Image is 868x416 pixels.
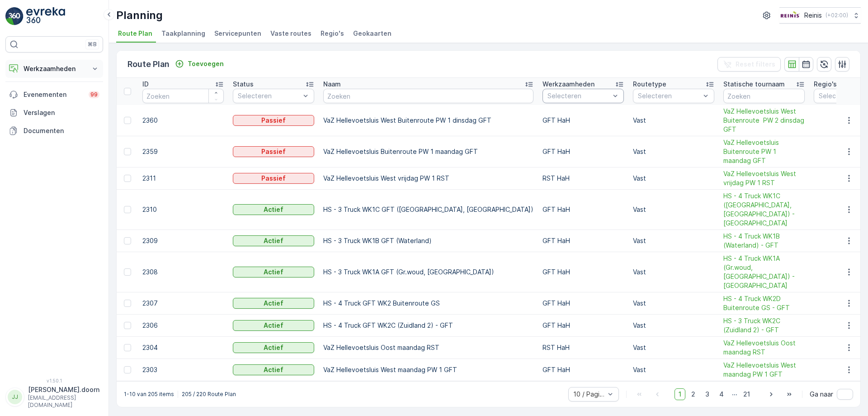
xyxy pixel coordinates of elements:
[161,29,205,38] span: Taakplanning
[233,80,254,89] p: Status
[124,237,131,244] div: Toggle Row Selected
[701,388,713,400] span: 3
[323,365,533,374] p: VaZ Hellevoetsluis West maandag PW 1 GFT
[124,268,131,276] div: Toggle Row Selected
[142,116,224,125] p: 2360
[124,391,174,398] p: 1-10 van 205 items
[5,385,103,409] button: JJ[PERSON_NAME].doorn[EMAIL_ADDRESS][DOMAIN_NAME]
[723,89,805,103] input: Zoeken
[233,146,314,157] button: Passief
[723,169,805,187] a: VaZ Hellevoetsluis West vrijdag PW 1 RST
[127,58,170,71] p: Route Plan
[826,12,848,19] p: ( +02:00 )
[638,91,700,100] p: Selecteren
[779,7,861,24] button: Reinis(+02:00)
[142,343,224,352] p: 2304
[723,138,805,165] span: VaZ Hellevoetsluis Buitenroute PW 1 maandag GFT
[633,116,714,125] p: Vast
[633,299,714,308] p: Vast
[687,388,699,400] span: 2
[779,10,801,20] img: Reinis-Logo-Vrijstaand_Tekengebied-1-copy2_aBO4n7j.png
[233,320,314,331] button: Actief
[233,235,314,246] button: Actief
[542,236,624,245] p: GFT HaH
[323,321,533,330] p: HS - 4 Truck GFT WK2C (Zuidland 2) - GFT
[261,116,286,125] p: Passief
[124,366,131,373] div: Toggle Row Selected
[723,254,805,290] span: HS - 4 Truck WK1A (Gr.woud, [GEOGRAPHIC_DATA]) - [GEOGRAPHIC_DATA]
[5,7,24,25] img: logo
[633,205,714,214] p: Vast
[323,174,533,183] p: VaZ Hellevoetsluis West vrijdag PW 1 RST
[116,8,163,23] p: Planning
[90,91,98,98] p: 99
[233,342,314,353] button: Actief
[633,365,714,374] p: Vast
[633,174,714,183] p: Vast
[353,29,392,38] span: Geokaarten
[124,148,131,155] div: Toggle Row Selected
[142,321,224,330] p: 2306
[142,365,224,374] p: 2303
[323,89,533,103] input: Zoeken
[723,316,805,335] a: HS - 3 Truck WK2C (Zuidland 2) - GFT
[723,339,805,357] a: VaZ Hellevoetsluis Oost maandag RST
[171,58,227,69] button: Toevoegen
[542,174,624,183] p: RST HaH
[732,388,737,400] p: ...
[233,115,314,126] button: Passief
[124,175,131,182] div: Toggle Row Selected
[633,321,714,330] p: Vast
[633,343,714,352] p: Vast
[542,321,624,330] p: GFT HaH
[739,388,754,400] span: 21
[233,298,314,309] button: Actief
[633,147,714,156] p: Vast
[233,364,314,375] button: Actief
[188,59,224,68] p: Toevoegen
[723,191,805,228] a: HS - 4 Truck WK1C (Maaswijk West, Waterland) - GFT
[142,147,224,156] p: 2359
[24,126,99,135] p: Documenten
[323,80,341,89] p: Naam
[142,205,224,214] p: 2310
[323,299,533,308] p: HS - 4 Truck GFT WK2 Buitenroute GS
[675,388,685,400] span: 1
[124,344,131,351] div: Toggle Row Selected
[723,361,805,379] a: VaZ Hellevoetsluis West maandag PW 1 GFT
[214,29,261,38] span: Servicepunten
[5,104,103,122] a: Verslagen
[24,108,99,117] p: Verslagen
[264,299,283,308] p: Actief
[264,268,283,277] p: Actief
[723,107,805,134] a: VaZ Hellevoetsluis West Buitenroute PW 2 dinsdag GFT
[238,91,300,100] p: Selecteren
[124,322,131,329] div: Toggle Row Selected
[542,116,624,125] p: GFT HaH
[182,391,236,398] p: 205 / 220 Route Plan
[323,236,533,245] p: HS - 3 Truck WK1B GFT (Waterland)
[118,29,152,38] span: Route Plan
[723,294,805,312] a: HS - 4 Truck WK2D Buitenroute GS - GFT
[542,365,624,374] p: GFT HaH
[633,236,714,245] p: Vast
[88,41,97,48] p: ⌘B
[5,86,103,104] a: Evenementen99
[261,174,286,183] p: Passief
[142,299,224,308] p: 2307
[8,390,22,404] div: JJ
[264,205,283,214] p: Actief
[323,343,533,352] p: VaZ Hellevoetsluis Oost maandag RST
[542,147,624,156] p: GFT HaH
[233,267,314,277] button: Actief
[717,57,781,72] button: Reset filters
[814,80,837,89] p: Regio's
[26,7,65,25] img: logo_light-DOdMpM7g.png
[28,394,99,409] p: [EMAIL_ADDRESS][DOMAIN_NAME]
[633,80,666,89] p: Routetype
[810,390,833,399] span: Ga naar
[715,388,728,400] span: 4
